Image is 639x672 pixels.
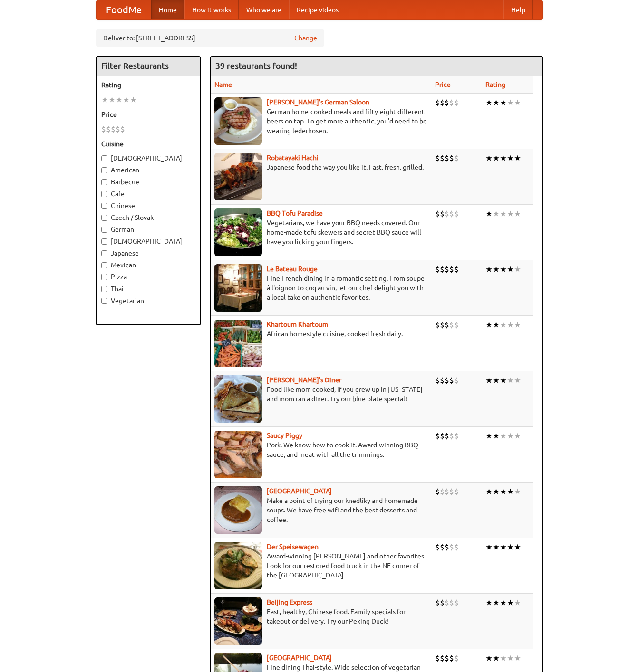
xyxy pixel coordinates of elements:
li: $ [440,375,445,386]
li: $ [435,542,440,552]
li: ★ [507,431,514,441]
a: Le Bateau Rouge [267,265,318,273]
li: ★ [493,653,500,663]
p: Award-winning [PERSON_NAME] and other favorites. Look for our restored food truck in the NE corne... [214,551,427,580]
a: Who we are [239,0,289,19]
a: [GEOGRAPHIC_DATA] [267,487,332,495]
img: beijing.jpg [214,597,262,645]
li: $ [449,97,454,108]
li: $ [454,264,459,274]
p: Fine French dining in a romantic setting. From soupe à l'oignon to coq au vin, let our chef delig... [214,274,427,302]
p: German home-cooked meals and fifty-eight different beers on tap. To get more authentic, you'd nee... [214,107,427,135]
label: Pizza [101,272,195,282]
li: ★ [493,153,500,163]
li: ★ [514,208,521,219]
li: $ [445,153,449,163]
a: Robatayaki Hachi [267,154,319,161]
img: robatayaki.jpg [214,153,262,200]
li: $ [449,542,454,552]
a: Saucy Piggy [267,432,302,439]
li: ★ [500,486,507,497]
li: ★ [485,208,493,219]
li: ★ [514,597,521,608]
li: $ [454,97,459,108]
li: ★ [514,97,521,108]
li: ★ [500,653,507,663]
ng-pluralize: 39 restaurants found! [215,61,297,70]
div: Deliver to: [STREET_ADDRESS] [96,29,324,47]
input: Chinese [101,203,107,209]
li: ★ [507,320,514,330]
li: $ [440,320,445,330]
p: Food like mom cooked, if you grew up in [US_STATE] and mom ran a diner. Try our blue plate special! [214,385,427,404]
li: $ [435,486,440,497]
h4: Filter Restaurants [97,57,200,76]
b: BBQ Tofu Paradise [267,209,323,217]
li: $ [440,431,445,441]
h5: Cuisine [101,139,195,149]
li: ★ [485,542,493,552]
li: $ [445,320,449,330]
li: ★ [500,320,507,330]
li: $ [454,320,459,330]
li: ★ [507,264,514,274]
li: ★ [500,208,507,219]
li: ★ [514,486,521,497]
a: Khartoum Khartoum [267,321,328,328]
li: $ [445,653,449,663]
li: $ [445,542,449,552]
li: ★ [123,95,130,105]
p: Make a point of trying our knedlíky and homemade soups. We have free wifi and the best desserts a... [214,496,427,524]
a: Name [214,81,232,88]
li: $ [445,264,449,274]
label: [DEMOGRAPHIC_DATA] [101,237,195,246]
li: $ [449,653,454,663]
li: ★ [507,375,514,386]
img: khartoum.jpg [214,320,262,367]
p: Japanese food the way you like it. Fast, fresh, grilled. [214,162,427,172]
li: $ [440,597,445,608]
li: ★ [485,431,493,441]
li: $ [101,124,106,134]
li: ★ [493,431,500,441]
a: FoodMe [97,0,151,19]
li: ★ [507,208,514,219]
label: American [101,165,195,175]
a: [PERSON_NAME]'s German Saloon [267,98,369,106]
li: $ [449,431,454,441]
li: $ [440,153,445,163]
li: ★ [116,95,123,105]
li: $ [445,431,449,441]
label: Barbecue [101,177,195,187]
li: $ [440,97,445,108]
input: [DEMOGRAPHIC_DATA] [101,155,107,161]
p: African homestyle cuisine, cooked fresh daily. [214,329,427,339]
label: Czech / Slovak [101,213,195,222]
a: Beijing Express [267,598,312,606]
label: [DEMOGRAPHIC_DATA] [101,153,195,163]
li: $ [440,653,445,663]
li: $ [454,597,459,608]
li: $ [449,375,454,386]
a: Der Speisewagen [267,543,319,550]
li: ★ [500,375,507,386]
li: ★ [485,597,493,608]
li: $ [454,431,459,441]
label: German [101,225,195,234]
input: Czech / Slovak [101,215,107,221]
label: Thai [101,284,195,293]
li: $ [435,264,440,274]
input: American [101,167,107,173]
li: ★ [493,208,500,219]
li: ★ [500,153,507,163]
img: saucy.jpg [214,431,262,478]
li: ★ [493,597,500,608]
img: bateaurouge.jpg [214,264,262,312]
li: ★ [485,153,493,163]
li: $ [449,597,454,608]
